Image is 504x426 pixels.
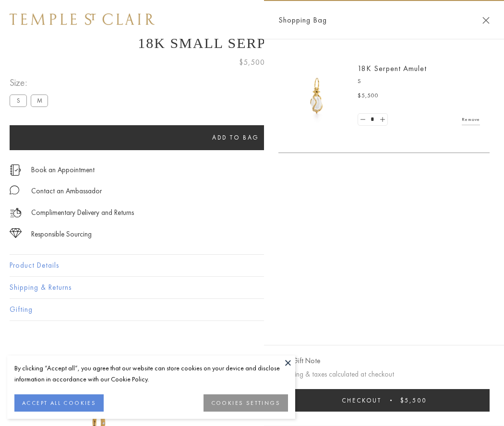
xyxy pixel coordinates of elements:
span: Shopping Bag [278,14,327,26]
button: Add to bag [10,125,462,150]
img: Temple St. Clair [10,13,155,25]
div: Contact an Ambassador [31,185,102,197]
button: Checkout $5,500 [278,389,490,412]
a: Set quantity to 2 [377,114,387,126]
a: 18K Serpent Amulet [358,63,427,73]
p: S [358,77,480,86]
p: Shipping & taxes calculated at checkout [278,368,490,380]
a: Set quantity to 0 [358,114,368,126]
span: Add to bag [212,133,259,142]
span: $5,500 [400,396,427,404]
button: Product Details [10,255,494,276]
button: ACCEPT ALL COOKIES [14,394,104,412]
button: Gifting [10,299,494,320]
button: Close Shopping Bag [482,17,490,24]
img: icon_appointment.svg [10,165,21,176]
a: Remove [462,114,480,125]
span: $5,500 [358,91,379,101]
h1: 18K Small Serpent Amulet [10,35,494,51]
div: By clicking “Accept all”, you agree that our website can store cookies on your device and disclos... [14,363,288,385]
button: Shipping & Returns [10,277,494,298]
label: M [31,95,48,106]
img: icon_sourcing.svg [10,228,22,238]
img: P51836-E11SERPPV [288,67,346,125]
a: Book an Appointment [31,165,95,175]
button: Add Gift Note [278,355,320,367]
div: Responsible Sourcing [31,228,92,240]
span: Checkout [342,396,382,404]
img: MessageIcon-01_2.svg [10,185,19,195]
h3: You May Also Like [24,355,480,370]
img: icon_delivery.svg [10,207,22,219]
p: Complimentary Delivery and Returns [31,207,134,219]
button: COOKIES SETTINGS [204,394,288,412]
span: $5,500 [239,56,265,69]
label: S [10,95,27,106]
span: Size: [10,75,52,91]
